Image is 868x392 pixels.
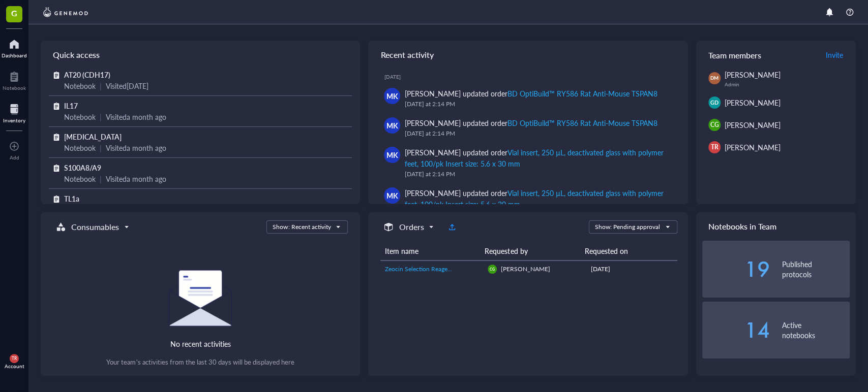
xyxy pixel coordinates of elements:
span: Zeocin Selection Reagent [384,265,453,273]
div: Notebook [64,173,96,184]
th: Item name [380,242,481,260]
span: [PERSON_NAME] [725,120,781,130]
span: S100A8/A9 [64,162,101,173]
div: Recent activity [368,41,687,69]
div: [DATE] at 2:14 PM [404,169,671,179]
div: [PERSON_NAME] updated order [404,187,671,210]
div: [DATE] at 2:14 PM [404,99,671,109]
span: CG [490,267,495,272]
div: [DATE] [591,265,673,274]
a: Inventory [3,101,25,123]
div: Notebook [3,85,26,91]
h5: Consumables [71,221,119,233]
img: genemod-logo [41,6,91,18]
span: GD [710,99,719,107]
h5: Orders [399,221,424,233]
div: Visited a month ago [106,173,166,184]
div: Vial insert, 250 µL, deactivated glass with polymer feet, 100/pk Insert size: 5.6 x 30 mm [404,147,664,169]
a: Zeocin Selection Reagent [384,265,480,274]
div: Quick access [41,41,360,69]
th: Requested on [581,242,669,260]
div: Admin [725,81,850,87]
span: [MEDICAL_DATA] [64,132,122,142]
div: No recent activities [170,338,231,349]
div: Vial insert, 250 µL, deactivated glass with polymer feet, 100/pk Insert size: 5.6 x 30 mm [404,188,664,209]
span: TR [710,143,718,152]
div: Notebook [64,80,96,91]
div: BD OptiBuild™ RY586 Rat Anti-Mouse TSPAN8 [507,118,657,128]
div: Notebook [64,142,96,153]
span: AT20 (CDH17) [64,70,110,80]
span: TL1a [64,193,79,204]
div: [PERSON_NAME] updated order [404,117,657,128]
th: Requested by [481,242,581,260]
div: Notebooks in Team [696,212,856,241]
span: TR [12,356,17,361]
div: Visited a month ago [106,142,166,153]
span: G [11,7,17,19]
div: [PERSON_NAME] updated order [404,147,671,169]
div: | [100,173,102,184]
a: Notebook [3,69,26,91]
span: [PERSON_NAME] [725,142,781,152]
button: Invite [825,47,844,63]
a: MK[PERSON_NAME] updated orderBD OptiBuild™ RY586 Rat Anti-Mouse TSPAN8[DATE] at 2:14 PM [376,84,679,113]
img: Empty state [169,270,232,326]
div: Team members [696,41,856,69]
div: Active notebooks [782,320,850,340]
span: DM [710,75,719,82]
div: [DATE] at 2:14 PM [404,128,671,139]
div: 19 [702,261,770,277]
span: MK [386,120,398,131]
div: Show: Recent activity [273,222,331,232]
a: MK[PERSON_NAME] updated orderBD OptiBuild™ RY586 Rat Anti-Mouse TSPAN8[DATE] at 2:14 PM [376,113,679,143]
div: Add [10,154,19,160]
div: BD OptiBuild™ RY586 Rat Anti-Mouse TSPAN8 [507,88,657,99]
span: CG [710,120,719,129]
div: Show: Pending approval [595,222,660,232]
span: MK [386,90,398,102]
span: Invite [826,50,843,60]
div: Visited a month ago [106,111,166,122]
div: [DATE] [384,74,679,80]
a: MK[PERSON_NAME] updated orderVial insert, 250 µL, deactivated glass with polymer feet, 100/pk Ins... [376,183,679,224]
div: | [100,111,102,122]
a: MK[PERSON_NAME] updated orderVial insert, 250 µL, deactivated glass with polymer feet, 100/pk Ins... [376,143,679,183]
div: Visited [DATE] [106,80,148,91]
a: Dashboard [2,36,27,58]
div: Inventory [3,117,25,123]
div: [PERSON_NAME] updated order [404,88,657,99]
span: [PERSON_NAME] [725,70,781,80]
span: IL17 [64,101,78,111]
div: Published protocols [782,259,850,279]
div: | [100,142,102,153]
div: 14 [702,322,770,338]
span: [PERSON_NAME] [501,265,550,273]
div: | [100,80,102,91]
span: [PERSON_NAME] [725,97,781,108]
div: Account [5,363,24,369]
span: MK [386,149,398,160]
div: Notebook [64,111,96,122]
div: Dashboard [2,52,27,58]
